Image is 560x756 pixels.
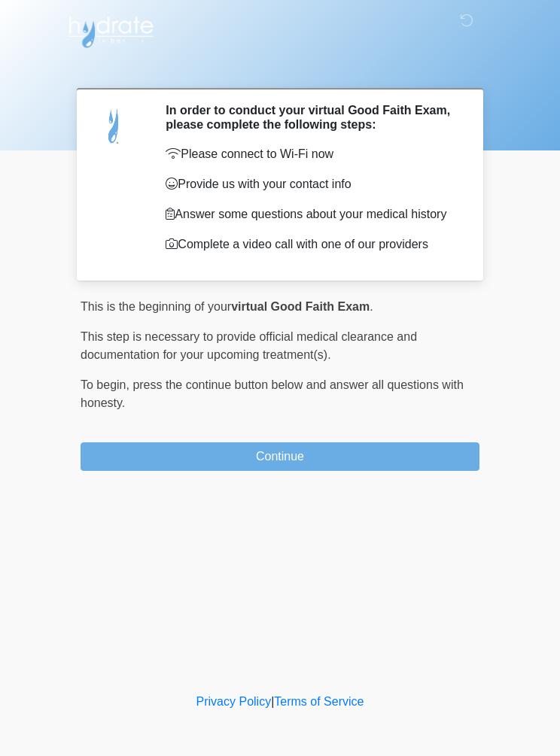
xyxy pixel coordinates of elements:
p: Answer some questions about your medical history [166,205,457,223]
span: This step is necessary to provide official medical clearance and documentation for your upcoming ... [81,330,417,361]
img: Hydrate IV Bar - Flagstaff Logo [65,11,156,49]
p: Complete a video call with one of our providers [166,235,457,254]
span: . [370,300,373,313]
a: | [271,695,274,708]
strong: virtual Good Faith Exam [231,300,370,313]
button: Continue [81,442,479,471]
h2: In order to conduct your virtual Good Faith Exam, please complete the following steps: [166,103,457,132]
span: press the continue button below and answer all questions with honesty. [81,378,464,409]
span: To begin, [81,378,132,391]
img: Agent Avatar [92,103,137,148]
a: Terms of Service [274,695,364,708]
h1: ‎ ‎ ‎ ‎ [69,54,491,82]
p: Provide us with your contact info [166,175,457,193]
p: Please connect to Wi-Fi now [166,145,457,163]
a: Privacy Policy [196,695,272,708]
span: This is the beginning of your [81,300,231,313]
